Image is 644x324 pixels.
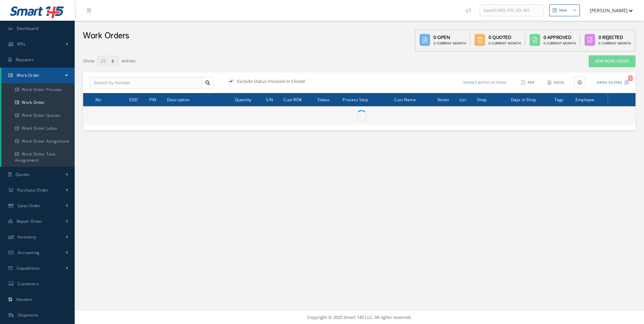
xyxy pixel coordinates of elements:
h2: Work Orders [83,31,129,41]
span: Accounting [18,250,40,255]
div: 0 Approved [544,34,576,41]
span: Shop [477,96,487,103]
span: P/N [149,96,157,103]
div: 0 Rejected [599,34,631,41]
span: EDD [129,96,138,103]
span: Tags [554,96,564,103]
a: Work Order Assignment [1,135,75,148]
span: Dashboard [17,25,39,31]
a: New Work Order [589,55,636,67]
input: Search WO, PO, SO, RO [480,4,544,17]
div: 0 Current Month [599,41,631,46]
div: 0 Quoted [489,34,521,41]
span: Quotes [16,172,30,177]
span: Work Order [17,72,40,78]
input: Search by Number [90,77,202,89]
span: Customers [18,281,39,287]
span: Cust Name [394,96,416,103]
button: [PERSON_NAME] [583,4,633,17]
span: Repair Order [17,218,42,224]
button: PDF [518,77,539,89]
span: S/N [266,96,273,103]
span: Purchase Order [17,187,49,193]
a: Work Order Task Assignment [1,148,75,167]
button: Enable batch actions [457,77,513,89]
span: Notes [438,96,449,103]
button: Open Filters1 [591,77,629,88]
div: 0 Current Month [489,41,521,46]
span: No [95,96,101,103]
a: Work Order Labor [1,122,75,135]
span: 1 [628,75,633,81]
span: Quantity [235,96,252,103]
span: KPIs [17,41,25,47]
span: Loc [460,96,466,103]
div: 0 Current Month [434,41,466,46]
button: New [549,4,580,16]
button: Excel [544,77,569,89]
div: Exclude Status Invoiced or Closed [227,78,359,86]
a: Work Order Preview [1,83,75,96]
label: Exclude Status Invoiced or Closed [235,78,305,84]
span: Description [167,96,189,103]
a: Work Order [1,96,75,109]
a: Work Order Quotes [1,109,75,122]
span: Capabilities [17,265,40,271]
span: Employee [575,96,595,103]
div: Copyright © 2025 Smart 145 LLC. All rights reserved. [81,314,637,321]
div: 0 Current Month [544,41,576,46]
div: 0 Open [434,34,466,41]
span: Process Step [343,96,368,103]
span: Days in Shop [511,96,536,103]
span: Sales Order [17,203,41,209]
a: Work Order [1,68,75,83]
span: Requests [16,57,34,62]
span: Inventory [18,234,36,240]
span: Cust RO# [283,96,302,103]
span: Status [317,96,330,103]
span: Shipments [18,312,39,318]
label: entries [122,55,135,65]
div: New [559,7,567,13]
label: Show [83,55,94,65]
span: Vendors [16,296,33,302]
